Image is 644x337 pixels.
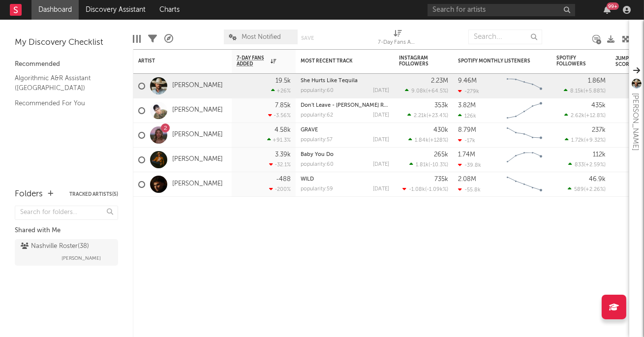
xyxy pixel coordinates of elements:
[428,113,447,119] span: +23.4 %
[591,102,606,109] div: 435k
[592,127,606,133] div: 237k
[301,113,333,118] div: popularity: 62
[301,186,333,192] div: popularity: 59
[411,89,426,94] span: 9.08k
[15,239,118,266] a: Nashville Roster(38)[PERSON_NAME]
[568,186,606,192] div: ( )
[434,152,448,158] div: 265k
[431,78,448,84] div: 2.23M
[301,152,389,157] div: Baby You Do
[414,113,427,119] span: 2.21k
[172,106,223,115] a: [PERSON_NAME]
[301,127,389,133] div: GRAVE
[428,89,447,94] span: +64.5 %
[373,186,389,192] div: [DATE]
[585,187,604,192] span: +2.26 %
[15,98,108,109] a: Recommended For You
[276,176,291,183] div: -488
[378,37,418,49] div: 7-Day Fans Added (7-Day Fans Added)
[565,137,606,143] div: ( )
[275,127,291,133] div: 4.58k
[430,138,447,143] span: +128 %
[15,59,118,70] div: Recommended
[571,138,584,143] span: 1.72k
[458,176,476,183] div: 2.08M
[408,137,448,143] div: ( )
[564,112,606,119] div: ( )
[428,4,575,16] input: Search for artists
[458,152,475,158] div: 1.74M
[172,180,223,188] a: [PERSON_NAME]
[268,112,291,119] div: -3.56 %
[373,88,389,93] div: [DATE]
[407,112,448,119] div: ( )
[271,88,291,94] div: +26 %
[458,102,476,109] div: 3.82M
[172,131,223,139] a: [PERSON_NAME]
[458,186,481,193] div: -55.8k
[164,25,173,53] div: A&R Pipeline
[378,25,418,53] div: 7-Day Fans Added (7-Day Fans Added)
[69,192,118,197] button: Tracked Artists(5)
[458,113,476,119] div: 126k
[301,177,314,182] a: WILD
[615,56,640,67] div: Jump Score
[373,137,389,143] div: [DATE]
[267,137,291,143] div: +91.3 %
[301,35,314,41] button: Save
[571,113,584,119] span: 2.62k
[607,2,619,10] div: 99 +
[458,58,532,64] div: Spotify Monthly Listeners
[575,162,584,168] span: 833
[604,6,611,14] button: 99+
[269,186,291,192] div: -200 %
[458,78,477,84] div: 9.46M
[301,78,389,84] div: She Hurts Like Tequila
[568,161,606,168] div: ( )
[574,187,584,192] span: 589
[502,74,547,98] svg: Chart title
[458,88,479,94] div: -279k
[133,25,141,53] div: Edit Columns
[301,88,334,93] div: popularity: 60
[61,252,101,264] span: [PERSON_NAME]
[21,241,89,252] div: Nashville Roster ( 38 )
[301,103,389,108] div: Don't Leave - Jolene Remix
[172,82,223,90] a: [PERSON_NAME]
[458,137,475,144] div: -17k
[458,127,476,133] div: 8.79M
[629,93,641,151] div: [PERSON_NAME]
[593,152,606,158] div: 112k
[468,30,542,44] input: Search...
[172,155,223,164] a: [PERSON_NAME]
[148,25,157,53] div: Filters
[588,78,606,84] div: 1.86M
[269,161,291,168] div: -32.1 %
[373,113,389,118] div: [DATE]
[301,127,318,133] a: GRAVE
[430,162,447,168] span: -10.3 %
[502,123,547,148] svg: Chart title
[237,55,268,67] span: 7-Day Fans Added
[585,138,604,143] span: +9.32 %
[15,188,43,200] div: Folders
[373,162,389,167] div: [DATE]
[434,176,448,183] div: 735k
[275,152,291,158] div: 3.39k
[301,58,374,64] div: Most Recent Track
[585,162,604,168] span: +2.59 %
[585,89,604,94] span: +5.88 %
[301,152,334,157] a: Baby You Do
[275,102,291,109] div: 7.85k
[589,176,606,183] div: 46.9k
[301,177,389,182] div: WILD
[402,186,448,192] div: ( )
[15,37,118,49] div: My Discovery Checklist
[405,88,448,94] div: ( )
[415,138,429,143] span: 1.84k
[502,172,547,197] svg: Chart title
[416,162,429,168] span: 1.81k
[409,187,425,192] span: -1.08k
[458,162,481,168] div: -39.8k
[15,73,108,93] a: Algorithmic A&R Assistant ([GEOGRAPHIC_DATA])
